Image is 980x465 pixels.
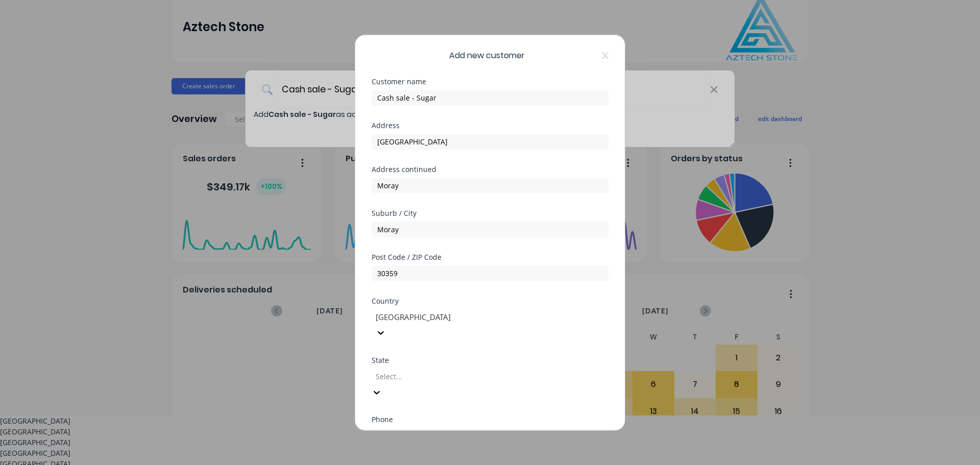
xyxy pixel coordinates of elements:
[449,49,525,61] span: Add new customer
[372,356,608,363] div: State
[372,165,608,173] div: Address continued
[372,121,608,129] div: Address
[372,78,608,85] div: Customer name
[372,415,608,423] div: Phone
[372,253,608,260] div: Post Code / ZIP Code
[372,209,608,216] div: Suburb / City
[372,297,608,304] div: Country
